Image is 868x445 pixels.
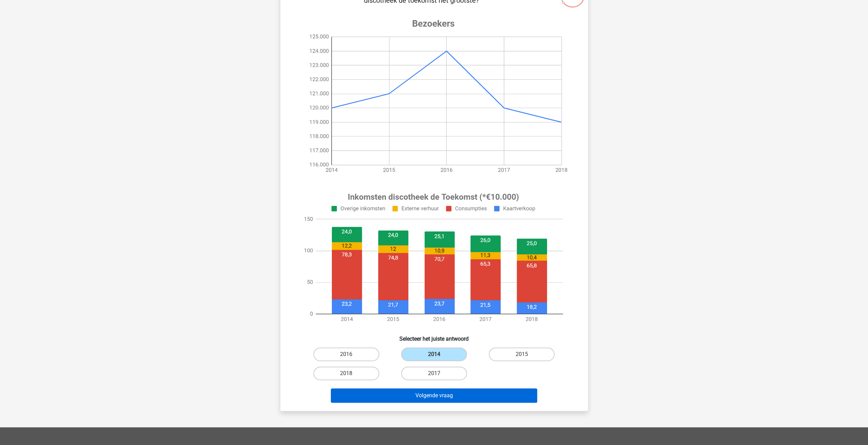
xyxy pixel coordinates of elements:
label: 2014 [401,347,467,361]
label: 2016 [313,347,379,361]
button: Volgende vraag [331,388,537,403]
label: 2017 [401,367,467,380]
h6: Selecteer het juiste antwoord [291,330,577,342]
label: 2015 [489,347,555,361]
label: 2018 [313,367,379,380]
